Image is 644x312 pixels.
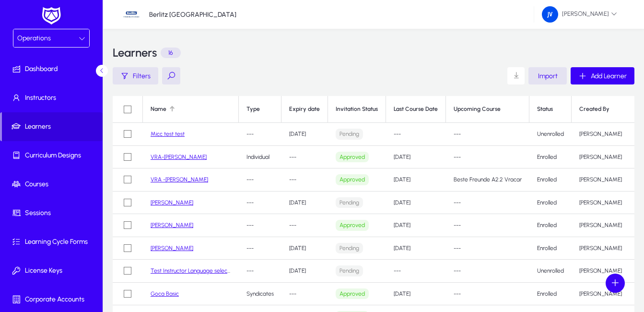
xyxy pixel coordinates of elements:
p: Pending [336,265,363,276]
p: Approved [336,288,369,300]
td: --- [281,168,328,192]
td: Enrolled [529,146,572,169]
td: --- [239,214,281,237]
a: Learning Cycle Forms [2,228,105,256]
p: Pending [336,197,363,208]
td: --- [446,192,529,215]
td: --- [446,123,529,146]
p: Approved [336,174,369,185]
p: 16 [161,48,181,58]
td: Enrolled [529,168,572,192]
td: --- [239,192,281,215]
td: Unenrolled [529,123,572,146]
td: --- [281,283,328,306]
td: --- [446,283,529,306]
td: [DATE] [281,260,328,283]
button: Import [528,67,567,84]
span: Dashboard [2,64,105,74]
div: Type [246,106,273,113]
span: Operations [17,34,51,42]
td: [DATE] [281,192,328,215]
a: Sessions [2,199,105,228]
td: Enrolled [529,192,572,215]
img: 162.png [542,6,558,23]
a: VRA -[PERSON_NAME] [151,176,208,183]
p: Pending [336,129,363,140]
a: VRA-[PERSON_NAME] [151,154,207,160]
td: --- [239,168,281,192]
a: Test Instructor Language selection [151,267,236,274]
span: Learning Cycle Forms [2,237,105,247]
a: Instructors [2,84,105,112]
span: Import [538,72,558,80]
span: Add Learner [591,72,627,80]
img: 34.jpg [122,5,141,24]
span: Curriculum Designs [2,151,105,160]
div: Type [246,106,260,113]
span: Corporate Accounts [2,295,105,304]
span: License Keys [2,266,105,276]
img: white-logo.png [39,6,63,26]
td: --- [446,146,529,169]
td: [DATE] [386,146,446,169]
th: Last Course Date [386,96,446,123]
td: Enrolled [529,214,572,237]
td: Enrolled [529,237,572,260]
button: Add Learner [571,67,634,84]
td: Syndicates [239,283,281,306]
h3: Learners [113,47,157,59]
a: Dashboard [2,55,105,84]
a: Goca Basic [151,290,179,297]
div: Name [151,106,166,113]
p: Approved [336,152,369,163]
a: Micc test test [151,131,185,137]
button: Filters [113,67,158,84]
div: Name [151,106,231,113]
td: --- [281,214,328,237]
a: [PERSON_NAME] [151,245,193,252]
td: [DATE] [281,237,328,260]
th: Status [529,96,572,123]
td: [DATE] [386,168,446,192]
td: --- [281,146,328,169]
a: [PERSON_NAME] [151,199,193,206]
td: --- [446,237,529,260]
span: Filters [133,72,151,80]
p: Approved [336,220,369,231]
td: Beste Freunde A2.2 Vracar [446,168,529,192]
td: --- [239,260,281,283]
span: Instructors [2,93,105,103]
td: Individual [239,146,281,169]
td: --- [446,260,529,283]
td: [DATE] [386,192,446,215]
span: Sessions [2,208,105,218]
td: --- [386,260,446,283]
p: Pending [336,243,363,254]
td: [DATE] [386,283,446,306]
span: Learners [2,122,103,132]
td: --- [446,214,529,237]
span: Courses [2,180,105,189]
a: [PERSON_NAME] [151,222,193,228]
th: Upcoming Course [446,96,529,123]
p: Berlitz [GEOGRAPHIC_DATA] [149,11,236,19]
td: Enrolled [529,283,572,306]
button: [PERSON_NAME] [534,6,625,23]
td: --- [386,123,446,146]
th: Invitation Status [328,96,386,123]
td: [DATE] [386,214,446,237]
td: [DATE] [386,237,446,260]
a: Courses [2,170,105,199]
td: [DATE] [281,123,328,146]
th: Expiry date [281,96,328,123]
td: --- [239,123,281,146]
span: [PERSON_NAME] [542,6,617,23]
a: Curriculum Designs [2,141,105,170]
td: Unenrolled [529,260,572,283]
a: License Keys [2,256,105,285]
td: --- [239,237,281,260]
